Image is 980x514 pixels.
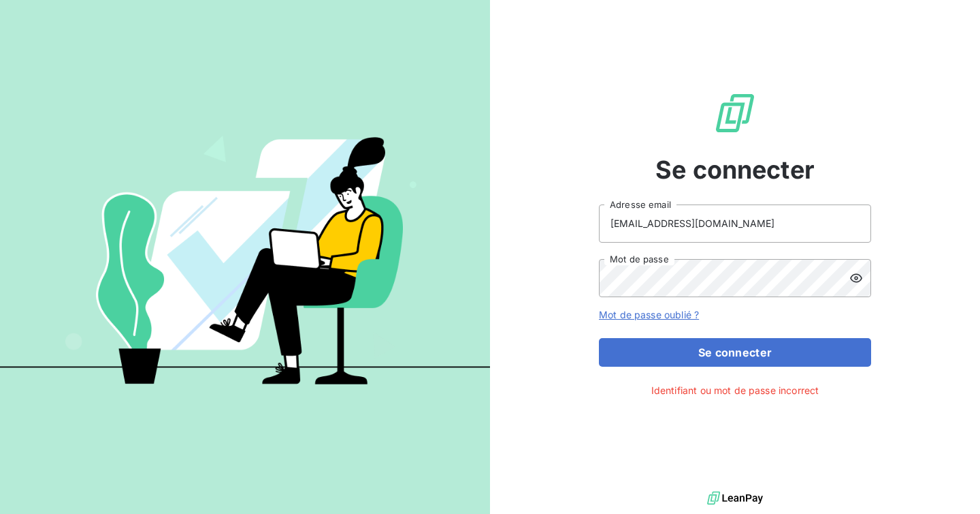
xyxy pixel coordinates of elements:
[599,309,699,320] a: Mot de passe oublié ?
[599,338,871,367] button: Se connecter
[655,151,815,188] span: Se connecter
[651,383,819,397] span: Identifiant ou mot de passe incorrect
[713,91,757,135] img: Logo LeanPay
[599,205,871,243] input: placeholder
[707,488,763,509] img: logo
